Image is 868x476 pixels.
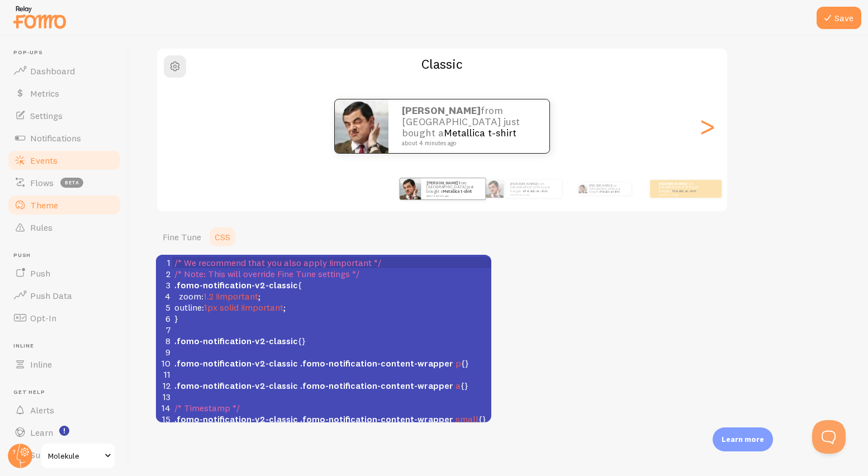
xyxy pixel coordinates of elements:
[300,413,453,425] span: .fomo-notification-content-wrapper
[174,335,306,346] span: {}
[157,55,727,73] h2: Classic
[300,380,453,391] span: .fomo-notification-content-wrapper
[812,420,846,454] iframe: Help Scout Beacon - Open
[156,391,172,402] div: 13
[174,279,302,291] span: {
[156,380,172,391] div: 12
[7,82,122,104] a: Metrics
[174,313,178,324] span: }
[426,180,458,185] strong: [PERSON_NAME]
[174,380,298,391] span: .fomo-notification-v2-classic
[174,335,298,346] span: .fomo-notification-v2-classic
[30,290,72,301] span: Push Data
[30,359,52,370] span: Inline
[426,180,480,197] p: from [GEOGRAPHIC_DATA] just bought a
[156,324,172,335] div: 7
[30,88,59,99] span: Metrics
[700,86,714,166] div: Next slide
[7,127,122,149] a: Notifications
[174,302,286,313] span: : ;
[7,421,122,444] a: Learn
[156,279,172,291] div: 3
[589,183,627,195] p: from [GEOGRAPHIC_DATA] just bought a
[402,105,536,147] p: from [GEOGRAPHIC_DATA] just bought a
[156,268,172,279] div: 2
[30,110,63,121] span: Settings
[672,189,696,193] a: Metallica t-shirt
[174,279,298,291] span: .fomo-notification-v2-classic
[30,427,53,438] span: Learn
[174,358,469,369] span: {}
[510,182,537,186] strong: [PERSON_NAME]
[179,291,201,302] span: zoom
[40,442,116,469] a: Molekule
[30,132,81,144] span: Notifications
[174,257,381,268] span: /* We recommend that you also apply !important */
[443,189,472,194] a: Metallica t-shirt
[174,291,260,302] span: : ;
[156,346,172,358] div: 9
[510,193,556,196] small: about 4 minutes ago
[7,353,122,375] a: Inline
[30,65,75,77] span: Dashboard
[659,193,703,196] small: about 4 minutes ago
[156,402,172,413] div: 14
[7,399,122,421] a: Alerts
[220,302,239,313] span: solid
[13,342,122,350] span: Inline
[402,104,481,117] strong: [PERSON_NAME]
[30,177,54,188] span: Flows
[174,413,486,425] span: {}
[7,104,122,127] a: Settings
[156,313,172,324] div: 6
[30,199,58,211] span: Theme
[156,291,172,302] div: 4
[174,358,298,369] span: .fomo-notification-v2-classic
[7,60,122,82] a: Dashboard
[203,291,214,302] span: 1.2
[48,449,101,463] span: Molekule
[174,402,240,413] span: /* Timestamp */
[402,140,532,147] small: about 4 minutes ago
[30,155,58,166] span: Events
[659,182,686,186] strong: [PERSON_NAME]
[156,226,208,248] a: Fine Tune
[30,268,50,279] span: Push
[7,216,122,239] a: Rules
[7,194,122,216] a: Theme
[722,434,764,445] p: Learn more
[156,413,172,425] div: 15
[335,99,388,153] img: Fomo
[510,182,557,196] p: from [GEOGRAPHIC_DATA] just bought a
[216,291,258,302] span: !important
[156,257,172,268] div: 1
[60,178,83,188] span: beta
[59,426,69,436] svg: <p>Watch New Feature Tutorials!</p>
[156,369,172,380] div: 11
[30,222,53,233] span: Rules
[486,180,504,198] img: Fomo
[300,358,453,369] span: .fomo-notification-content-wrapper
[7,149,122,172] a: Events
[659,182,704,196] p: from [GEOGRAPHIC_DATA] just bought a
[156,358,172,369] div: 10
[12,3,68,31] img: fomo-relay-logo-orange.svg
[174,413,298,425] span: .fomo-notification-v2-classic
[444,126,516,139] a: Metallica t-shirt
[400,178,421,199] img: Fomo
[13,252,122,259] span: Push
[30,404,54,416] span: Alerts
[426,194,478,197] small: about 4 minutes ago
[7,284,122,307] a: Push Data
[174,302,202,313] span: outline
[174,380,468,391] span: {}
[456,358,461,369] span: p
[208,226,237,248] a: CSS
[589,184,611,187] strong: [PERSON_NAME]
[524,189,548,193] a: Metallica t-shirt
[30,312,56,323] span: Opt-In
[578,184,587,193] img: Fomo
[456,380,461,391] span: a
[156,302,172,313] div: 5
[13,389,122,396] span: Get Help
